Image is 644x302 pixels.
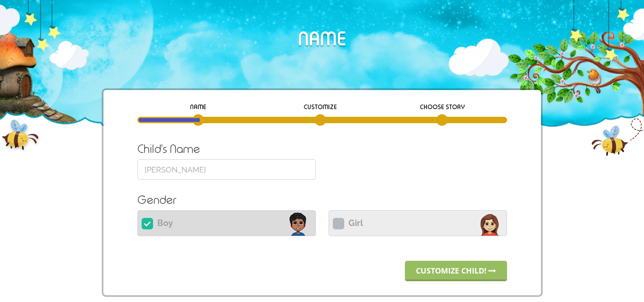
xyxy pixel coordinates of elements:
[608,268,636,294] iframe: chat widget
[329,210,507,236] label: Girl
[405,261,507,281] a: Customize child!
[137,210,316,236] label: Boy
[137,192,507,209] label: Gender
[137,159,316,180] input: Enter name
[137,141,316,158] label: Child's Name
